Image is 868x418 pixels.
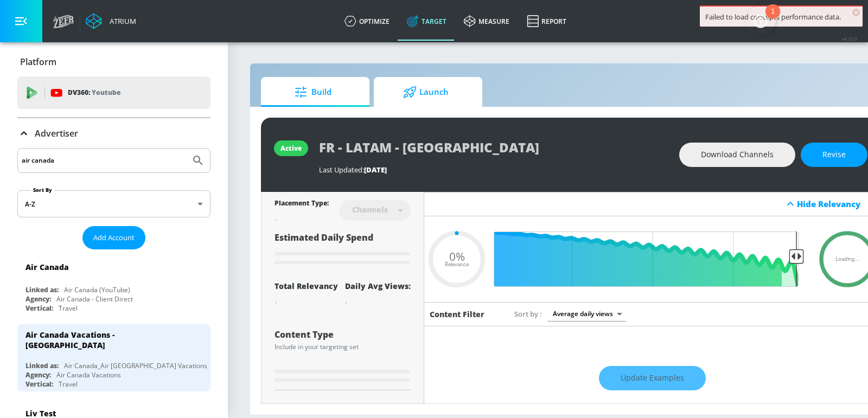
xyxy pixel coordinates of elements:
[25,380,53,389] div: Vertical:
[347,205,393,214] div: Channels
[25,262,69,272] div: Air Canada
[25,294,51,304] div: Agency:
[275,344,411,350] div: Include in your targeting set
[385,79,467,105] span: Launch
[449,250,465,262] span: 0%
[31,187,54,194] label: Sort By
[186,149,210,172] button: Submit Search
[518,2,575,41] a: Report
[68,87,120,99] p: DV360:
[336,2,398,41] a: optimize
[272,79,354,105] span: Build
[82,226,145,249] button: Add Account
[679,143,795,167] button: Download Channels
[17,47,210,77] div: Platform
[701,148,774,162] span: Download Channels
[275,198,329,210] div: Placement Type:
[801,143,867,167] button: Revise
[822,148,846,162] span: Revise
[17,76,210,109] div: DV360: Youtube
[64,361,276,370] div: Air Canada_Air [GEOGRAPHIC_DATA] Vacations_CAN_YouTube_DV360
[93,231,135,244] span: Add Account
[364,165,387,175] span: [DATE]
[17,254,210,316] div: Air CanadaLinked as:Air Canada (YouTube)Agency:Air Canada - Client DirectVertical:Travel
[835,256,859,262] span: Loading...
[17,324,210,391] div: Air Canada Vacations - [GEOGRAPHIC_DATA]Linked as:Air Canada_Air [GEOGRAPHIC_DATA] Vacations_CAN_...
[86,13,136,29] a: Atrium
[17,118,210,149] div: Advertiser
[25,330,193,350] div: Air Canada Vacations - [GEOGRAPHIC_DATA]
[430,309,484,319] h6: Content Filter
[745,5,776,36] button: Open Resource Center, 1 new notification
[445,262,469,267] span: Relevance
[275,330,411,339] div: Content Type
[25,304,53,313] div: Vertical:
[842,36,857,42] span: v 4.32.0
[398,2,455,41] a: Target
[56,370,121,380] div: Air Canada Vacations
[275,231,411,268] div: Estimated Daily Spend
[35,127,78,139] p: Advertiser
[500,231,804,287] input: Final Threshold
[25,361,59,370] div: Linked as:
[17,190,210,217] div: A-Z
[547,306,626,321] div: Average daily views
[771,11,775,25] div: 1
[319,165,668,175] div: Last Updated:
[64,285,130,294] div: Air Canada (YouTube)
[59,304,78,313] div: Travel
[852,9,860,16] span: ×
[705,12,857,22] div: Failed to load concepts performance data.
[280,144,302,153] div: active
[455,2,518,41] a: measure
[345,281,411,291] div: Daily Avg Views:
[105,16,136,26] div: Atrium
[56,294,133,304] div: Air Canada - Client Direct
[22,153,186,168] input: Search by name
[92,87,120,98] p: Youtube
[59,380,78,389] div: Travel
[25,370,51,380] div: Agency:
[20,56,56,68] p: Platform
[275,281,338,291] div: Total Relevancy
[25,285,59,294] div: Linked as:
[275,231,373,243] span: Estimated Daily Spend
[514,309,542,319] span: Sort by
